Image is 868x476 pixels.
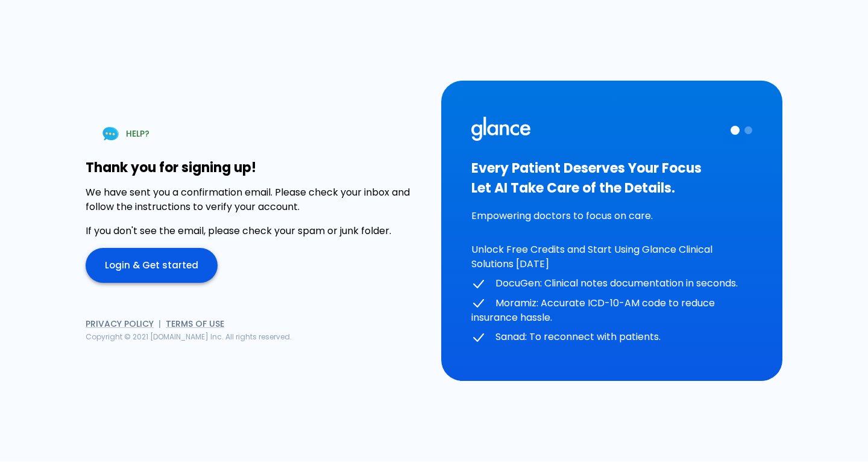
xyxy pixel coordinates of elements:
p: DocuGen: Clinical notes documentation in seconds. [471,276,752,291]
a: Privacy Policy [86,318,154,330]
span: Copyright © 2021 [DOMAIN_NAME] Inc. All rights reserved. [86,332,292,342]
p: Sanad: To reconnect with patients. [471,330,752,345]
h3: Thank you for signing up! [86,160,427,176]
span: | [159,318,161,330]
p: Moramiz: Accurate ICD-10-AM code to reduce insurance hassle. [471,296,752,326]
img: Chat Support [100,123,121,144]
p: Empowering doctors to focus on care. [471,209,752,223]
a: Login & Get started [86,248,218,283]
h3: Every Patient Deserves Your Focus Let AI Take Care of the Details. [471,158,752,198]
p: We have sent you a confirmation email. Please check your inbox and follow the instructions to ver... [86,185,427,214]
a: Terms of Use [166,318,224,330]
a: HELP? [86,119,164,149]
p: Unlock Free Credits and Start Using Glance Clinical Solutions [DATE] [471,243,752,271]
p: If you don't see the email, please check your spam or junk folder. [86,224,427,238]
